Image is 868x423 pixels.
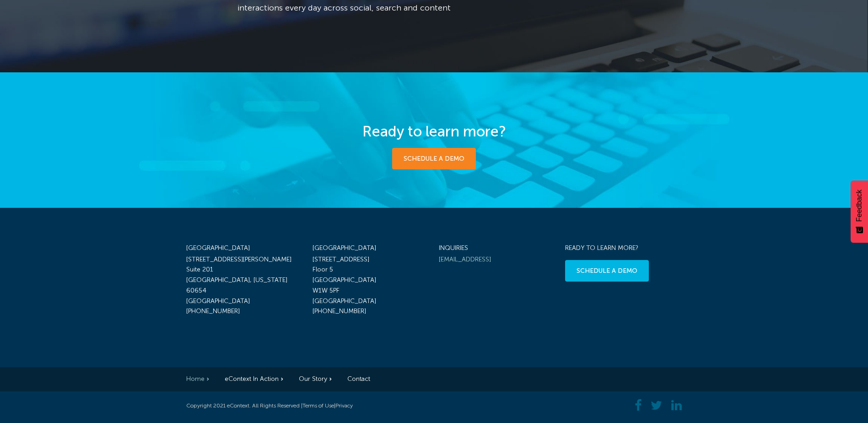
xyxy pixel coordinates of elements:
h4: Ready to learn more? [565,244,682,252]
a: schedule a demo [565,260,649,282]
h4: Ready to learn more? [186,123,682,140]
a: Our Story [299,375,332,383]
a: Home [186,375,209,383]
span: Feedback [855,190,863,222]
a: Facebook [635,398,642,413]
p: [STREET_ADDRESS][PERSON_NAME] Suite 201 [GEOGRAPHIC_DATA], [US_STATE] 60654 [GEOGRAPHIC_DATA] [PH... [186,255,303,317]
a: eContext In Action [225,375,283,383]
a: [EMAIL_ADDRESS] [439,255,491,263]
div: Copyright 2021 eContext. All Rights Reserved | | [186,401,428,411]
a: Privacy [335,402,353,409]
p: [STREET_ADDRESS] Floor 5 [GEOGRAPHIC_DATA] W1W 5PF [GEOGRAPHIC_DATA] [PHONE_NUMBER] [313,255,429,317]
a: Contact [347,375,370,383]
button: Feedback - Show survey [851,180,868,243]
a: Twitter [651,398,662,413]
h4: [GEOGRAPHIC_DATA] [186,244,303,252]
a: Terms of Use [302,402,334,409]
a: Schedule a demo [392,148,476,169]
a: Linkedin [671,398,682,413]
h4: [GEOGRAPHIC_DATA] [313,244,429,252]
h4: INQUIRIES [439,244,555,252]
